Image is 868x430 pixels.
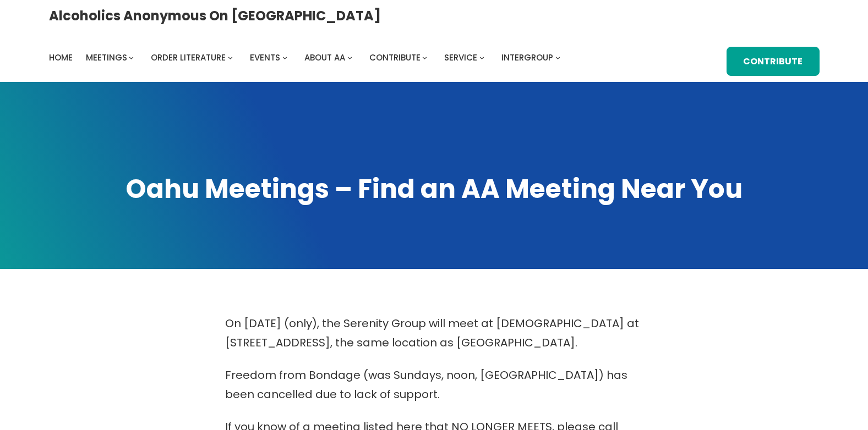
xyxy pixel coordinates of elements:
a: Contribute [369,50,421,65]
h1: Oahu Meetings – Find an AA Meeting Near You [49,172,820,207]
a: Contribute [727,47,819,76]
span: Meetings [86,52,127,63]
button: Intergroup submenu [555,55,560,60]
nav: Intergroup [49,50,564,65]
span: Order Literature [151,52,226,63]
span: Contribute [369,52,421,63]
span: About AA [304,52,345,63]
button: Contribute submenu [422,55,427,60]
button: Events submenu [282,55,287,60]
span: Events [250,52,280,63]
button: Meetings submenu [129,55,134,60]
span: Intergroup [501,52,553,63]
a: Intergroup [501,50,553,65]
a: Home [49,50,73,65]
span: Home [49,52,73,63]
a: About AA [304,50,345,65]
p: Freedom from Bondage (was Sundays, noon, [GEOGRAPHIC_DATA]) has been cancelled due to lack of sup... [225,366,643,404]
a: Events [250,50,280,65]
a: Service [444,50,477,65]
span: Service [444,52,477,63]
button: Service submenu [479,55,484,60]
button: Order Literature submenu [228,55,233,60]
p: On [DATE] (only), the Serenity Group will meet at [DEMOGRAPHIC_DATA] at [STREET_ADDRESS], the sam... [225,314,643,352]
a: Meetings [86,50,127,65]
a: Alcoholics Anonymous on [GEOGRAPHIC_DATA] [49,4,381,27]
button: About AA submenu [347,55,352,60]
